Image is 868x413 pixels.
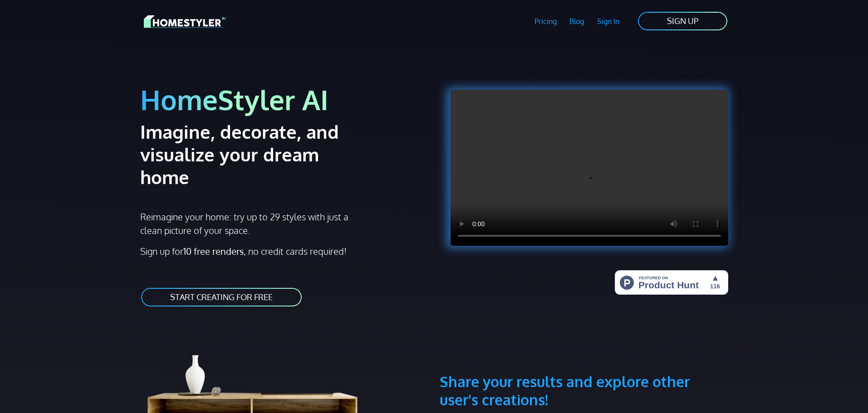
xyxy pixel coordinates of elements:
strong: 10 free renders [183,245,244,257]
h2: Imagine, decorate, and visualize your dream home [140,120,371,188]
h3: Share your results and explore other user's creations! [440,329,728,409]
a: SIGN UP [637,11,728,31]
a: START CREATING FOR FREE [140,287,303,307]
img: HomeStyler AI logo [144,14,226,29]
a: Sign In [591,11,626,32]
img: HomeStyler AI - Interior Design Made Easy: One Click to Your Dream Home | Product Hunt [615,270,728,295]
a: Pricing [528,11,563,32]
h1: HomeStyler AI [140,83,429,117]
a: Blog [563,11,591,32]
p: Sign up for , no credit cards required! [140,244,429,258]
p: Reimagine your home: try up to 29 styles with just a clean picture of your space. [140,210,357,237]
